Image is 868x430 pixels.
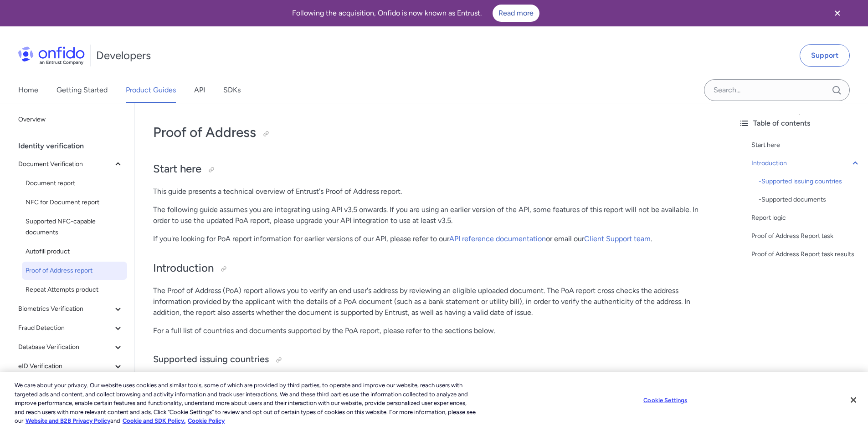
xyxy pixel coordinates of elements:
a: Read more [493,5,539,22]
a: Client Support team [584,234,651,243]
h2: Introduction [153,261,713,276]
a: Proof of Address report [22,262,127,280]
a: NFC for Document report [22,193,127,212]
a: Supported NFC-capable documents [22,212,127,242]
h1: Developers [96,48,151,63]
span: NFC for Document report [26,197,123,208]
span: Autofill product [26,246,123,257]
span: Document Verification [18,159,113,170]
p: This guide presents a technical overview of Entrust's Proof of Address report. [153,186,713,197]
a: -Supported issuing countries [759,176,861,187]
button: Fraud Detection [15,319,127,337]
p: The following guide assumes you are integrating using API v3.5 onwards. If you are using an earli... [153,204,713,226]
p: For a full list of countries and documents supported by the PoA report, please refer to the secti... [153,325,713,336]
a: Introduction [751,158,861,169]
a: Autofill product [22,243,127,261]
img: Onfido Logo [18,46,85,65]
div: We care about your privacy. Our website uses cookies and similar tools, some of which are provide... [15,381,478,425]
span: Supported NFC-capable documents [26,216,123,238]
a: SDKs [223,77,241,103]
button: Close banner [821,2,854,25]
span: Biometrics Verification [18,304,113,314]
div: - Supported documents [759,194,861,205]
a: Start here [751,140,861,151]
button: Biometrics Verification [15,300,127,318]
div: Following the acquisition, Onfido is now known as Entrust. [11,5,821,22]
a: Product Guides [126,77,176,103]
a: More information about our cookie policy., opens in a new tab [26,417,110,424]
h2: Start here [153,162,713,177]
button: Close [843,390,863,410]
button: eID Verification [15,357,127,375]
div: - Supported issuing countries [759,176,861,187]
a: Cookie and SDK Policy. [123,417,185,424]
button: Cookie Settings [637,391,694,410]
a: Report logic [751,212,861,223]
a: Home [18,77,38,103]
a: Getting Started [56,77,108,103]
a: Cookie Policy [188,417,225,424]
a: API [194,77,205,103]
a: Overview [15,111,127,129]
span: Proof of Address report [26,265,123,276]
div: Table of contents [739,118,861,129]
a: Repeat Attempts product [22,281,127,299]
a: Proof of Address Report task results [751,249,861,260]
input: Onfido search input field [704,79,850,101]
svg: Close banner [832,8,843,19]
button: Document Verification [15,155,127,173]
div: Identity verification [18,137,131,155]
a: Proof of Address Report task [751,231,861,242]
a: -Supported documents [759,194,861,205]
span: Database Verification [18,342,113,353]
span: Fraud Detection [18,323,113,334]
span: eID Verification [18,361,113,372]
span: Document report [26,178,123,189]
a: Support [800,44,850,67]
h3: Supported issuing countries [153,353,713,367]
span: Overview [18,114,123,125]
a: Document report [22,174,127,192]
p: The Proof of Address (PoA) report allows you to verify an end user's address by reviewing an elig... [153,285,713,318]
a: API reference documentation [449,234,546,243]
h1: Proof of Address [153,123,713,142]
p: If you're looking for PoA report information for earlier versions of our API, please refer to our... [153,233,713,244]
span: Repeat Attempts product [26,284,123,295]
button: Database Verification [15,338,127,356]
